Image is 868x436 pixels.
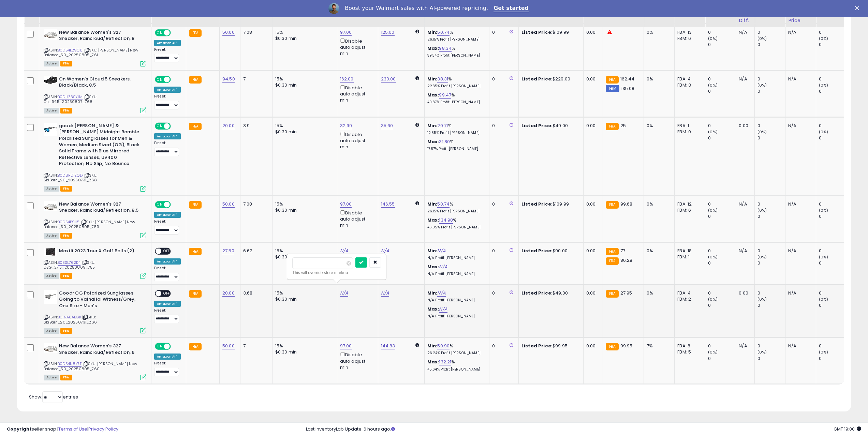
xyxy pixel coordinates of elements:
[189,76,202,84] small: FBA
[427,290,438,296] b: Min:
[222,29,235,36] a: 50.00
[521,76,578,82] div: $229.00
[708,36,718,41] small: (0%)
[819,29,847,35] div: 0
[757,254,767,260] small: (0%)
[819,42,847,48] div: 0
[415,29,419,34] i: Calculated using Dynamic Max Price.
[340,209,373,229] div: Disable auto adjust min
[757,302,785,309] div: 0
[58,260,80,266] a: B0BSL762K4
[439,45,452,52] a: 98.34
[275,248,332,254] div: 15%
[44,172,97,183] span: | SKU: SkiBarn_20_20250731_268
[154,266,181,281] div: Preset:
[415,76,419,80] i: Calculated using Dynamic Max Price.
[243,248,267,254] div: 6.62
[439,92,451,99] a: 99.47
[788,76,811,82] div: N/A
[427,76,484,89] div: %
[819,254,828,260] small: (0%)
[44,233,59,239] span: All listings currently available for purchase on Amazon
[788,201,811,207] div: N/A
[275,290,332,296] div: 15%
[44,314,97,325] span: | SKU: SkiBarn_20_20250731_266
[620,76,635,82] span: 162.44
[170,201,181,207] span: OFF
[439,359,451,365] a: 132.21
[58,94,83,100] a: B0DHZ3SY1M
[44,343,57,353] img: 31fqTZCRWBL._SL40_.jpg
[427,100,484,105] p: 40.87% Profit [PERSON_NAME]
[275,123,332,129] div: 15%
[708,42,736,48] div: 0
[708,290,736,296] div: 0
[154,40,181,46] div: Amazon AI *
[819,290,847,296] div: 0
[427,139,484,151] div: %
[154,87,181,93] div: Amazon AI *
[647,201,669,207] div: 0%
[437,201,450,208] a: 50.74
[819,123,847,129] div: 0
[492,290,513,296] div: 0
[708,297,718,302] small: (0%)
[44,201,57,211] img: 31fqTZCRWBL._SL40_.jpg
[620,201,633,207] span: 99.68
[437,343,450,349] a: 50.90
[606,85,619,92] small: FBM
[521,290,578,296] div: $49.00
[427,256,484,260] p: N/A Profit [PERSON_NAME]
[708,88,736,94] div: 0
[647,29,669,35] div: 0%
[58,426,87,432] a: Terms of Use
[757,213,785,220] div: 0
[381,290,389,297] a: N/A
[620,343,633,349] span: 99.95
[427,138,439,145] b: Max:
[677,35,700,42] div: FBM: 6
[222,76,235,82] a: 94.50
[222,343,235,349] a: 50.00
[708,260,736,266] div: 0
[521,122,553,129] b: Listed Price:
[381,76,396,82] a: 230.00
[439,264,447,270] a: N/A
[437,29,450,36] a: 50.74
[275,296,332,302] div: $0.30 min
[189,29,202,37] small: FBA
[647,76,669,82] div: 0%
[427,343,438,349] b: Min:
[788,290,811,296] div: N/A
[677,296,700,302] div: FBM: 2
[708,29,736,35] div: 0
[521,29,578,35] div: $109.99
[44,123,57,136] img: 31LnWbsoT-L._SL40_.jpg
[58,314,81,320] a: B01NA8AEGK
[757,76,785,82] div: 0
[44,29,146,66] div: ASIN:
[819,36,828,41] small: (0%)
[677,129,700,135] div: FBM: 0
[757,297,767,302] small: (0%)
[677,29,700,35] div: FBA: 13
[328,3,339,14] img: Profile image for Adrian
[677,201,700,207] div: FBA: 12
[427,45,484,58] div: %
[340,201,352,208] a: 97.00
[161,290,172,296] span: OFF
[189,343,202,350] small: FBA
[44,248,146,278] div: ASIN:
[708,123,736,129] div: 0
[788,123,811,129] div: N/A
[58,172,83,178] a: B0D8RD1ZQD
[44,273,59,279] span: All listings currently available for purchase on Amazon
[647,290,669,296] div: 0%
[427,201,438,207] b: Min:
[606,248,618,255] small: FBA
[708,82,718,88] small: (0%)
[381,122,393,129] a: 35.60
[189,248,202,255] small: FBA
[708,248,736,254] div: 0
[819,297,828,302] small: (0%)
